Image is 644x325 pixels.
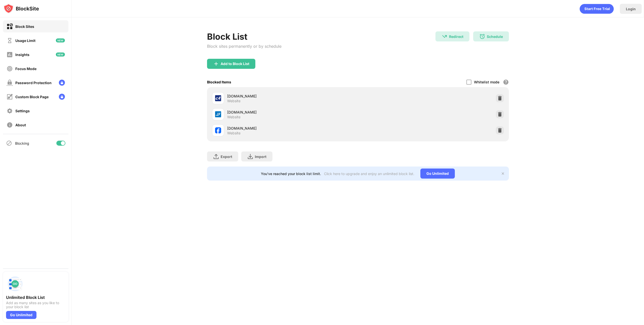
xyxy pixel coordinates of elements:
[7,80,13,86] img: password-protection-off.svg
[6,311,36,319] div: Go Unlimited
[207,80,231,84] div: Blocked Items
[420,169,455,179] div: Go Unlimited
[6,301,65,309] div: Add as many sites as you like to your block list
[15,38,35,43] div: Usage Limit
[227,93,358,99] div: [DOMAIN_NAME]
[15,95,49,99] div: Custom Block Page
[59,80,65,86] img: lock-menu.svg
[227,110,358,115] div: [DOMAIN_NAME]
[227,115,240,119] div: Website
[255,154,266,159] div: Import
[7,122,13,128] img: about-off.svg
[15,109,30,113] div: Settings
[227,131,240,135] div: Website
[59,94,65,100] img: lock-menu.svg
[7,23,13,30] img: block-on.svg
[215,111,221,117] img: favicons
[227,126,358,131] div: [DOMAIN_NAME]
[207,44,281,49] div: Block sites permanently or by schedule
[626,7,636,11] div: Login
[449,34,463,39] div: Redirect
[215,127,221,133] img: favicons
[7,94,13,100] img: customize-block-page-off.svg
[6,295,65,300] div: Unlimited Block List
[580,4,614,14] div: animation
[207,31,281,42] div: Block List
[15,81,52,85] div: Password Protection
[324,172,414,176] div: Click here to upgrade and enjoy an unlimited block list.
[15,52,29,57] div: Insights
[7,108,13,114] img: settings-off.svg
[221,154,232,159] div: Export
[227,99,240,103] div: Website
[7,37,13,44] img: time-usage-off.svg
[15,67,36,71] div: Focus Mode
[7,66,13,72] img: focus-off.svg
[221,62,249,66] div: Add to Block List
[4,4,39,14] img: logo-blocksite.svg
[261,172,321,176] div: You’ve reached your block list limit.
[56,38,65,42] img: new-icon.svg
[215,95,221,101] img: favicons
[487,34,503,39] div: Schedule
[6,140,12,146] img: blocking-icon.svg
[7,51,13,58] img: insights-off.svg
[501,172,505,176] img: x-button.svg
[6,275,24,293] img: push-block-list.svg
[15,24,34,29] div: Block Sites
[474,80,499,84] div: Whitelist mode
[15,141,29,145] div: Blocking
[15,123,26,127] div: About
[56,52,65,57] img: new-icon.svg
